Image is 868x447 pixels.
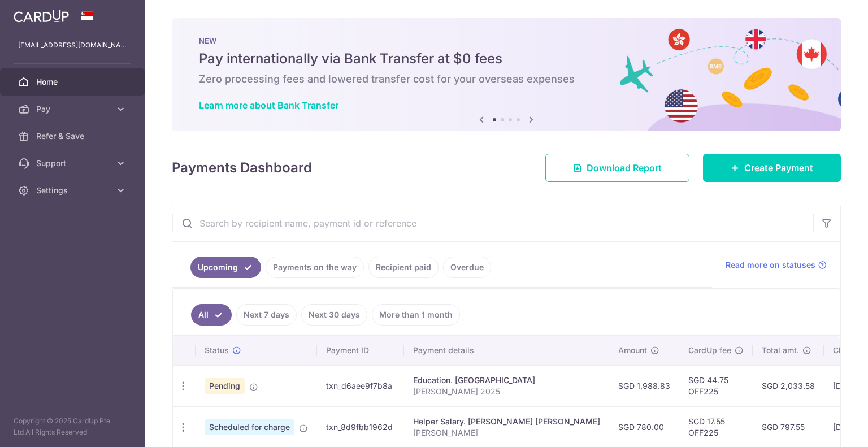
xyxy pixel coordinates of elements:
td: SGD 44.75 OFF225 [679,365,753,406]
p: NEW [199,36,814,45]
span: Status [205,345,229,356]
a: Create Payment [703,154,841,182]
a: Recipient paid [368,257,439,278]
span: Download Report [587,161,662,175]
span: Create Payment [744,161,813,175]
td: SGD 1,988.83 [609,365,679,406]
span: Scheduled for charge [205,419,294,435]
th: Payment details [404,336,609,365]
a: Upcoming [190,257,261,278]
p: [PERSON_NAME] [413,427,600,439]
h4: Payments Dashboard [172,158,312,178]
span: Settings [36,185,111,196]
span: Pending [205,378,245,394]
p: [PERSON_NAME] 2025 [413,386,600,397]
h6: Zero processing fees and lowered transfer cost for your overseas expenses [199,72,814,86]
h5: Pay internationally via Bank Transfer at $0 fees [199,50,814,68]
span: Home [36,76,111,88]
th: Payment ID [317,336,404,365]
img: CardUp [14,9,69,23]
span: Support [36,158,111,169]
a: Read more on statuses [726,259,827,271]
span: Total amt. [762,345,799,356]
a: Next 30 days [301,304,367,326]
td: SGD 2,033.58 [753,365,824,406]
a: Payments on the way [266,257,364,278]
input: Search by recipient name, payment id or reference [172,205,813,241]
div: Education. [GEOGRAPHIC_DATA] [413,375,600,386]
p: [EMAIL_ADDRESS][DOMAIN_NAME] [18,40,127,51]
a: Download Report [545,154,689,182]
img: Bank transfer banner [172,18,841,131]
span: CardUp fee [688,345,731,356]
span: Refer & Save [36,131,111,142]
div: Helper Salary. [PERSON_NAME] [PERSON_NAME] [413,416,600,427]
a: Learn more about Bank Transfer [199,99,338,111]
span: Amount [618,345,647,356]
span: Pay [36,103,111,115]
span: Read more on statuses [726,259,815,271]
a: Overdue [443,257,491,278]
a: All [191,304,232,326]
a: More than 1 month [372,304,460,326]
td: txn_d6aee9f7b8a [317,365,404,406]
a: Next 7 days [236,304,297,326]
